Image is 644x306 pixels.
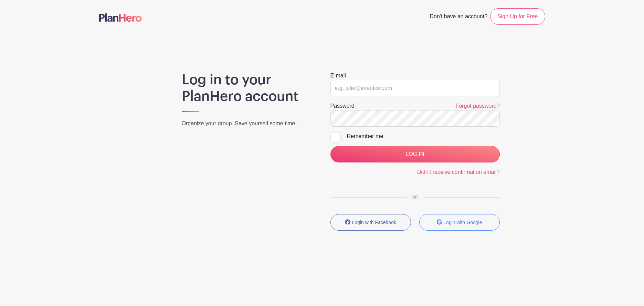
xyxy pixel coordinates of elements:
button: Login with Google [419,214,500,231]
small: Login with Google [443,220,482,225]
small: Login with Facebook [352,220,396,225]
a: Sign Up for Free [490,8,545,25]
img: logo-507f7623f17ff9eddc593b1ce0a138ce2505c220e1c5a4e2b4648c50719b7d32.svg [99,13,142,22]
label: E-mail [330,72,346,80]
p: Organize your group. Save yourself some time. [182,119,314,128]
span: OR [407,195,424,200]
input: LOG IN [330,146,500,162]
a: Forgot password? [455,103,499,109]
span: Don't have an account? [430,10,487,25]
label: Password [330,102,355,110]
h1: Log in to your PlanHero account [182,72,314,105]
button: Login with Facebook [330,214,411,231]
a: Didn't receive confirmation email? [417,169,500,175]
input: e.g. julie@eventco.com [330,80,500,96]
div: Remember me [347,132,500,140]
